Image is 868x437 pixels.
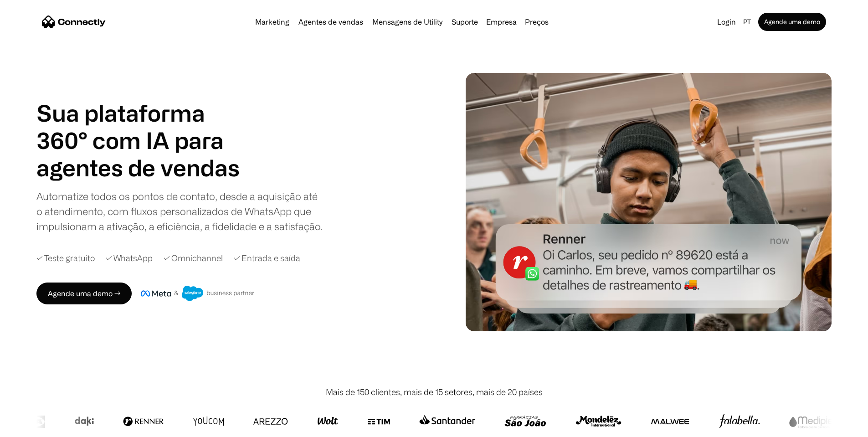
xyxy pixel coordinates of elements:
div: pt [743,15,751,28]
div: Automatize todos os pontos de contato, desde a aquisição até o atendimento, com fluxos personaliz... [36,189,324,234]
div: ✓ WhatsApp [106,252,153,264]
div: carousel [36,154,246,181]
div: Empresa [486,15,517,28]
a: Login [714,15,740,28]
a: Mensagens de Utility [369,18,446,26]
img: Meta e crachá de parceiro de negócios do Salesforce. [141,286,255,301]
a: Marketing [252,18,293,26]
a: Preços [521,18,552,26]
ul: Language list [18,421,55,434]
aside: Language selected: Português (Brasil) [9,420,55,434]
div: ✓ Entrada e saída [234,252,300,264]
div: ✓ Teste gratuito [36,252,95,264]
a: Agende uma demo → [36,283,132,304]
a: Agende uma demo [758,13,826,31]
div: Empresa [483,15,519,28]
h1: agentes de vendas [36,154,246,181]
div: Mais de 150 clientes, mais de 15 setores, mais de 20 países [326,386,543,398]
a: Suporte [448,18,482,26]
div: ✓ Omnichannel [164,252,223,264]
div: pt [740,15,756,28]
div: 1 of 4 [36,154,246,181]
h1: Sua plataforma 360° com IA para [36,99,246,154]
a: home [42,15,106,29]
a: Agentes de vendas [295,18,367,26]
